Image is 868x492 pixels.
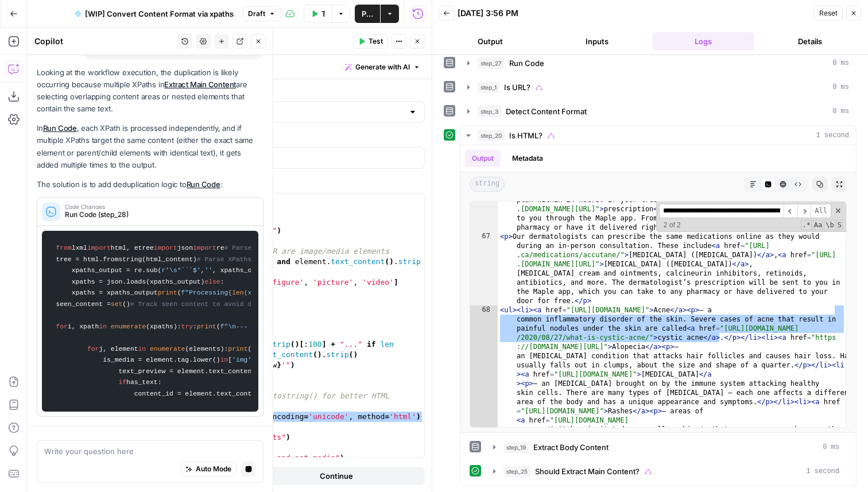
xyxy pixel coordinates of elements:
span: 1 second [816,130,849,141]
button: Output [465,150,501,167]
a: Run Code [43,123,77,133]
p: The solution is to add deduplication logic to : [37,179,263,191]
button: Continue [250,467,423,485]
span: step_20 [478,130,505,141]
button: Inputs [546,32,648,51]
p: Looking at the workflow execution, the duplication is likely occurring because multiple XPaths in... [37,67,263,115]
span: from [56,245,71,251]
div: Copilot [34,36,174,47]
span: 0 ms [832,58,849,68]
span: Reset [819,8,838,18]
span: Is URL? [504,82,530,93]
span: [WIP] Convert Content Format via xpaths [85,8,234,20]
span: import [193,245,216,251]
span: enumerate [150,346,185,352]
span: step_25 [503,466,530,477]
span: 2 of 2 [659,220,685,230]
span: in [220,357,228,363]
span: if [118,379,126,386]
span: CaseSensitive Search [813,220,823,230]
span: Alt-Enter [811,204,831,218]
span: Is HTML? [509,130,542,141]
button: 0 ms [460,54,856,72]
span: Whole Word Search [824,220,835,230]
button: Details [759,32,861,51]
button: 1 second [460,126,856,145]
span: len [232,289,243,296]
span: import [154,245,177,251]
span: Run Code (step_28) [65,210,251,220]
span: enumerate [111,323,146,330]
span: Search In Selection [836,220,843,230]
span: Draft [248,9,265,19]
button: [WIP] Convert Content Format via xpaths [68,5,241,23]
button: 0 ms [460,102,856,121]
span: # Parse HTML content from step_19 [224,245,354,251]
span: # Parse XPaths from step_24 [197,256,303,263]
span: Should Extract Main Content? [535,466,640,477]
span: f"\n--- XPath / ---" [220,323,361,330]
span: # Track seen content to avoid duplicates [130,301,287,308]
p: In , each XPath is processed independently, and if multiple XPaths target the same content (eithe... [37,122,263,171]
span: step_27 [478,57,505,69]
span: step_19 [503,441,529,453]
button: 1 second [486,462,846,481]
span: string [470,177,505,192]
span: in [138,346,146,352]
button: 0 ms [460,78,856,96]
button: Auto Mode [180,462,237,476]
span: Code Changes [65,204,251,210]
span: Continue [320,470,353,482]
span: ​ [797,204,811,218]
div: 66 [470,186,498,232]
span: step_3 [478,106,501,117]
span: in [99,323,107,330]
span: 'img' [232,357,251,363]
span: Detect Content Format [506,106,587,117]
span: try [181,323,193,330]
a: Extract Main Content [164,80,236,89]
button: Draft [243,6,281,21]
span: Auto Mode [196,464,231,474]
button: Output [439,32,541,51]
button: Logs [653,32,755,51]
span: for [87,346,99,352]
button: Generate with AI [340,60,425,75]
span: print [228,346,247,352]
span: RegExp Search [801,220,811,230]
span: r'\s*```$' [161,267,200,274]
button: Test Workflow [304,5,332,23]
span: ​ [784,204,797,218]
a: Run Code [187,180,220,189]
span: Publish [362,8,373,20]
span: 0 ms [832,82,849,92]
span: set [111,301,122,308]
button: Metadata [505,150,550,167]
span: Test [369,36,383,47]
button: Publish [355,5,380,23]
span: { (xpaths)} [228,289,279,296]
div: 1 second [460,145,856,486]
span: step_1 [478,82,499,93]
span: 0 ms [832,106,849,117]
code: lxml html, etree json re html_content = step_19[ ] tree = html.fromstring(html_content) xpaths_ou... [49,237,251,406]
span: 0 ms [823,442,839,452]
span: Run Code [509,57,544,69]
span: import [87,245,111,251]
button: 0 ms [486,438,846,456]
span: Extract Body Content [533,441,609,453]
span: else [204,278,220,285]
span: print [158,289,177,296]
button: Reset [814,6,843,21]
span: print [197,323,216,330]
span: Test Workflow [321,8,325,20]
button: Test [353,34,388,49]
span: f"Processing XPaths" [181,289,307,296]
span: Generate with AI [355,62,410,72]
span: for [56,323,67,330]
span: '' [204,267,212,274]
span: 1 second [806,466,839,476]
div: 67 [470,232,498,305]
